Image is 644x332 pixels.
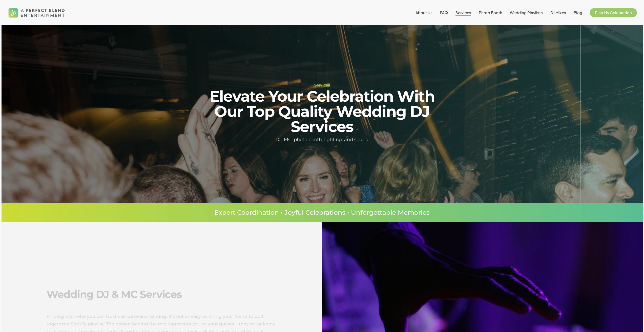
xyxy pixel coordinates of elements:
[7,4,66,22] img: A Perfect Blend Entertainment
[195,136,449,143] h5: DJ, MC, photo booth, lighting, and sound
[595,10,632,15] span: Plan My Celebration
[510,11,543,15] a: Wedding Playlists
[195,83,449,87] h1: Services
[47,288,277,301] h2: Wedding DJ & MC Services
[195,89,449,134] h2: Elevate Your Celebration With Our Top Quality Wedding DJ Services
[479,11,502,15] a: Photo Booth
[590,11,637,15] a: Plan My Celebration
[440,11,448,15] a: FAQ
[455,11,471,15] a: Services
[416,11,432,15] a: About Us
[550,11,566,15] a: DJ Mixes
[129,209,516,216] p: Expert Coordination • Joyful Celebrations • Unforgettable Memories
[574,11,582,15] a: Blog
